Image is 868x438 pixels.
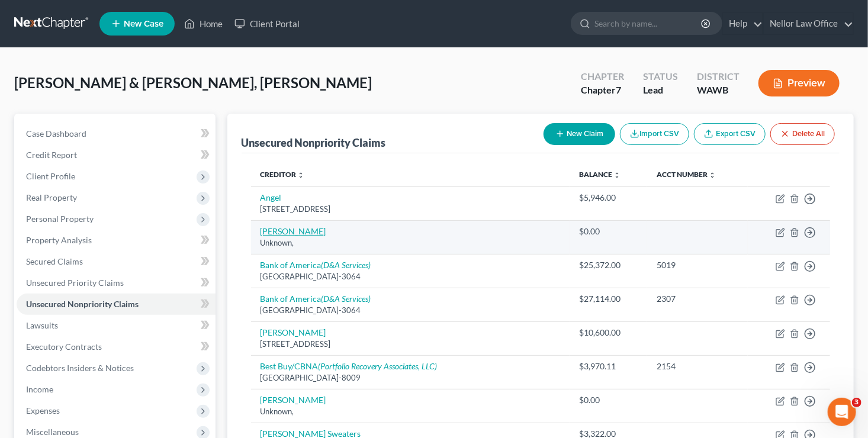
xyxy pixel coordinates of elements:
[544,123,615,145] button: New Claim
[26,384,53,394] span: Income
[17,294,216,315] a: Unsecured Nonpriority Claims
[26,299,139,309] span: Unsecured Nonpriority Claims
[764,13,853,34] a: Nellor Law Office
[26,128,86,139] span: Case Dashboard
[616,84,621,95] span: 7
[828,398,856,426] iframe: Intercom live chat
[758,70,840,96] button: Preview
[261,192,282,202] a: Angel
[229,13,306,34] a: Client Portal
[261,305,561,316] div: [GEOGRAPHIC_DATA]-3064
[322,294,371,304] i: (D&A Services)
[579,360,638,372] div: $3,970.11
[17,272,216,294] a: Unsecured Priority Claims
[579,394,638,406] div: $0.00
[26,235,92,245] span: Property Analysis
[261,260,371,270] a: Bank of America(D&A Services)
[17,144,216,166] a: Credit Report
[261,361,438,371] a: Best Buy/CBNA(Portfolio Recovery Associates, LLC)
[26,363,134,373] span: Codebtors Insiders & Notices
[261,170,305,179] a: Creditor unfold_more
[26,214,94,224] span: Personal Property
[613,172,621,179] i: unfold_more
[17,123,216,144] a: Case Dashboard
[26,320,58,330] span: Lawsuits
[26,342,102,352] span: Executory Contracts
[319,361,438,371] i: (Portfolio Recovery Associates, LLC)
[26,405,60,416] span: Expenses
[852,398,861,407] span: 3
[298,172,305,179] i: unfold_more
[261,339,561,350] div: [STREET_ADDRESS]
[242,136,386,150] div: Unsecured Nonpriority Claims
[261,395,326,405] a: [PERSON_NAME]
[579,226,638,237] div: $0.00
[26,192,77,202] span: Real Property
[697,70,740,83] div: District
[17,336,216,358] a: Executory Contracts
[26,427,79,437] span: Miscellaneous
[261,294,371,304] a: Bank of America(D&A Services)
[620,123,689,145] button: Import CSV
[657,293,738,305] div: 2307
[17,251,216,272] a: Secured Claims
[643,83,678,97] div: Lead
[770,123,835,145] button: Delete All
[709,172,716,179] i: unfold_more
[657,170,716,179] a: Acct Number unfold_more
[697,83,740,97] div: WAWB
[26,150,77,160] span: Credit Report
[723,13,763,34] a: Help
[581,70,624,83] div: Chapter
[26,256,83,266] span: Secured Claims
[579,170,621,179] a: Balance unfold_more
[17,315,216,336] a: Lawsuits
[14,74,372,91] span: [PERSON_NAME] & [PERSON_NAME], [PERSON_NAME]
[261,372,561,384] div: [GEOGRAPHIC_DATA]-8009
[579,293,638,305] div: $27,114.00
[261,237,561,249] div: Unknown,
[261,327,326,337] a: [PERSON_NAME]
[26,171,75,181] span: Client Profile
[124,20,163,28] span: New Case
[178,13,229,34] a: Home
[657,259,738,271] div: 5019
[643,70,678,83] div: Status
[579,259,638,271] div: $25,372.00
[579,192,638,204] div: $5,946.00
[261,406,561,417] div: Unknown,
[261,226,326,236] a: [PERSON_NAME]
[581,83,624,97] div: Chapter
[26,278,124,288] span: Unsecured Priority Claims
[261,204,561,215] div: [STREET_ADDRESS]
[261,271,561,282] div: [GEOGRAPHIC_DATA]-3064
[579,327,638,339] div: $10,600.00
[694,123,766,145] a: Export CSV
[322,260,371,270] i: (D&A Services)
[594,12,703,34] input: Search by name...
[17,230,216,251] a: Property Analysis
[657,360,738,372] div: 2154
